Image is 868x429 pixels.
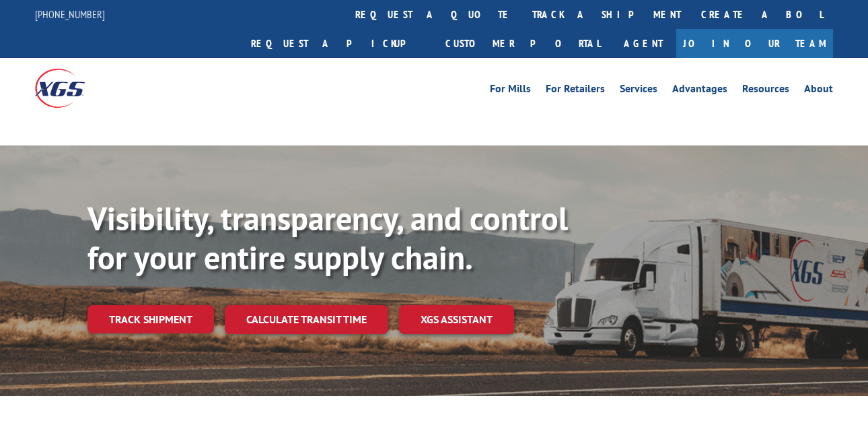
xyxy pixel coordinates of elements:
[241,29,435,58] a: Request a pickup
[87,197,568,278] b: Visibility, transparency, and control for your entire supply chain.
[804,84,833,98] a: About
[87,305,214,333] a: Track shipment
[676,29,833,58] a: Join Our Team
[742,84,789,98] a: Resources
[225,305,388,334] a: Calculate transit time
[435,29,610,58] a: Customer Portal
[672,84,727,98] a: Advantages
[620,84,657,98] a: Services
[35,7,105,21] a: [PHONE_NUMBER]
[546,84,605,98] a: For Retailers
[490,84,531,98] a: For Mills
[399,305,514,334] a: XGS ASSISTANT
[610,29,676,58] a: Agent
